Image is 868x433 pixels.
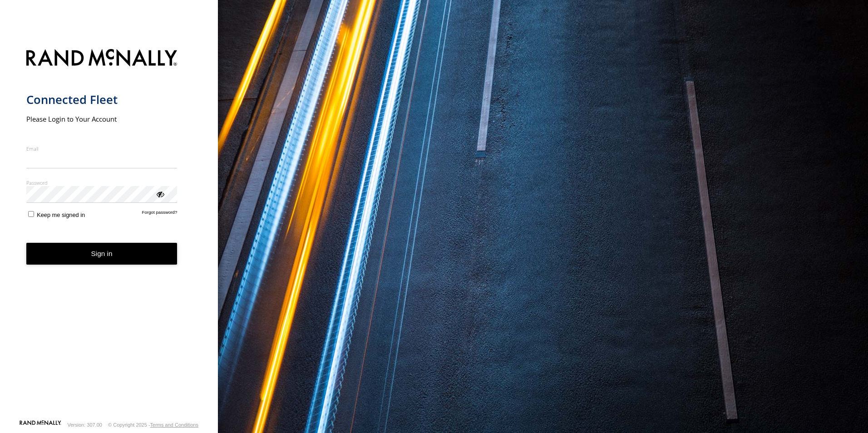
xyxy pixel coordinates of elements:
[28,211,34,217] input: Keep me signed in
[108,422,198,428] div: © Copyright 2025 -
[26,243,178,265] button: Sign in
[142,210,178,218] a: Forgot password?
[26,114,178,123] h2: Please Login to Your Account
[26,44,192,419] form: main
[155,189,164,198] div: ViewPassword
[20,420,61,429] a: Visit our Website
[150,422,198,428] a: Terms and Conditions
[26,92,178,107] h1: Connected Fleet
[68,422,102,428] div: Version: 307.00
[37,212,85,218] span: Keep me signed in
[26,47,178,70] img: Rand McNally
[26,145,178,152] label: Email
[26,179,178,186] label: Password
